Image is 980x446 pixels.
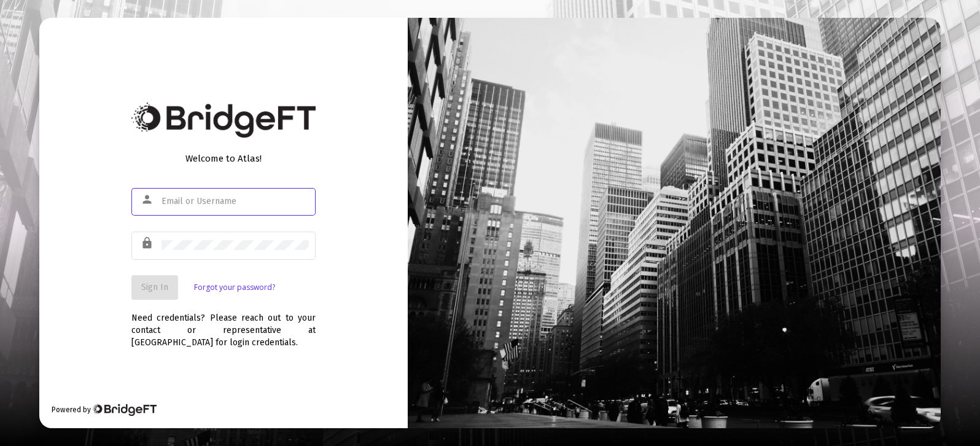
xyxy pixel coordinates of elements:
[131,275,178,300] button: Sign In
[131,300,316,349] div: Need credentials? Please reach out to your contact or representative at [GEOGRAPHIC_DATA] for log...
[52,404,157,416] div: Powered by
[141,192,155,207] mat-icon: person
[141,236,155,251] mat-icon: lock
[92,404,157,416] img: Bridge Financial Technology Logo
[194,281,275,294] a: Forgot your password?
[131,103,316,138] img: Bridge Financial Technology Logo
[131,152,316,165] div: Welcome to Atlas!
[141,282,168,292] span: Sign In
[161,197,309,206] input: Email or Username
